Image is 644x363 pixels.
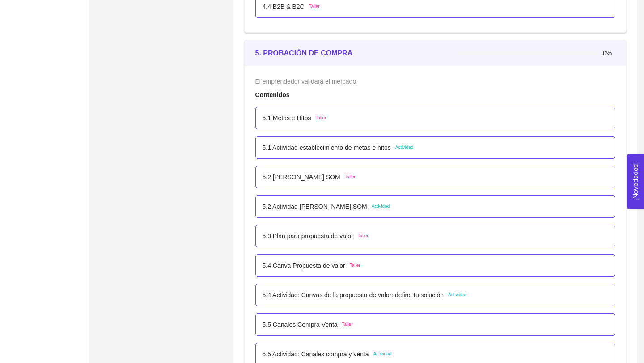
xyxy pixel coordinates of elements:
[263,143,391,152] p: 5.1 Actividad establecimiento de metas e hitos
[448,291,466,299] span: Actividad
[627,154,644,209] button: Open Feedback Widget
[395,144,414,151] span: Actividad
[342,321,353,328] span: Taller
[358,232,369,240] span: Taller
[345,173,356,181] span: Taller
[263,202,367,211] p: 5.2 Actividad [PERSON_NAME] SOM
[263,320,338,329] p: 5.5 Canales Compra Venta
[255,78,356,85] span: El emprendedor validará el mercado
[350,262,360,269] span: Taller
[263,290,444,300] p: 5.4 Actividad: Canvas de la propuesta de valor: define tu solución
[373,350,392,358] span: Actividad
[372,203,390,210] span: Actividad
[255,49,353,57] strong: 5. PROBACIÓN DE COMPRA
[263,261,345,270] p: 5.4 Canva Propuesta de valor
[263,172,340,182] p: 5.2 [PERSON_NAME] SOM
[263,349,369,359] p: 5.5 Actividad: Canales compra y venta
[263,113,311,123] p: 5.1 Metas e Hitos
[315,114,326,122] span: Taller
[263,2,305,12] p: 4.4 B2B & B2C
[309,3,320,10] span: Taller
[263,231,353,241] p: 5.3 Plan para propuesta de valor
[603,50,615,56] span: 0%
[255,91,290,98] strong: Contenidos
